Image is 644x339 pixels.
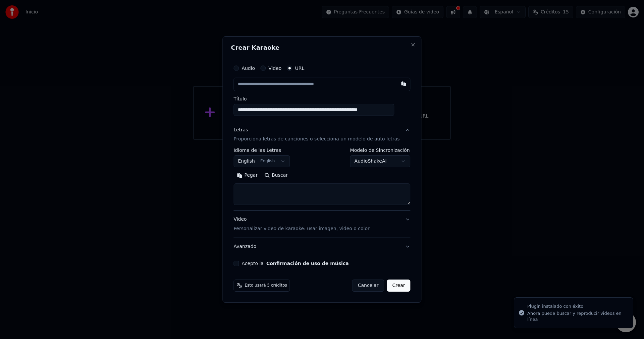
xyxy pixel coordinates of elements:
[352,280,384,292] button: Cancelar
[233,148,410,211] div: LetrasProporciona letras de canciones o selecciona un modelo de auto letras
[295,66,304,71] label: URL
[350,148,411,153] label: Modelo de Sincronización
[233,96,410,101] label: Título
[241,66,255,71] label: Audio
[233,216,369,232] div: Video
[233,127,248,133] div: Letras
[231,45,413,51] h2: Crear Karaoke
[387,280,410,292] button: Crear
[233,121,410,148] button: LetrasProporciona letras de canciones o selecciona un modelo de auto letras
[233,170,261,181] button: Pegar
[268,66,281,71] label: Video
[233,225,369,232] p: Personalizar video de karaoke: usar imagen, video o color
[233,136,399,143] p: Proporciona letras de canciones o selecciona un modelo de auto letras
[245,283,287,288] span: Esto usará 5 créditos
[233,211,410,238] button: VideoPersonalizar video de karaoke: usar imagen, video o color
[266,261,349,266] button: Acepto la
[241,261,348,266] label: Acepto la
[233,238,410,255] button: Avanzado
[261,170,291,181] button: Buscar
[233,148,290,153] label: Idioma de las Letras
